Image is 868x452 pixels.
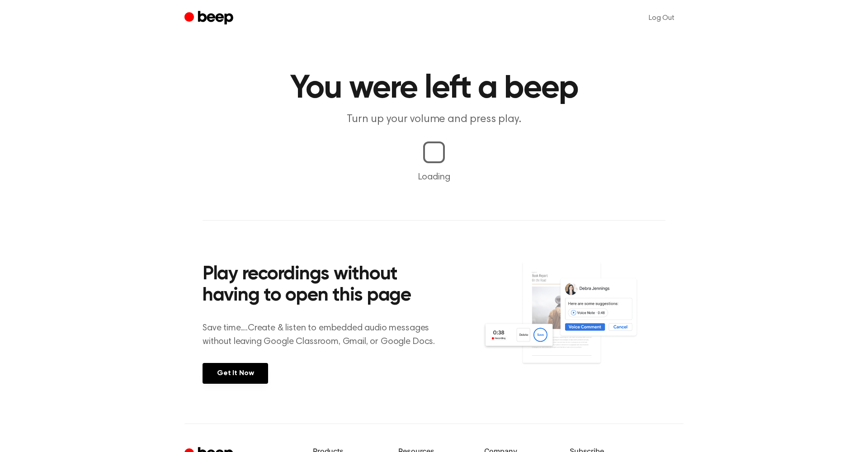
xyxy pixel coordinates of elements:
[203,72,665,105] h1: You were left a beep
[184,9,236,27] a: Beep
[640,7,684,29] a: Log Out
[203,264,446,307] h2: Play recordings without having to open this page
[203,321,446,348] p: Save time....Create & listen to embedded audio messages without leaving Google Classroom, Gmail, ...
[11,170,857,184] p: Loading
[260,112,608,127] p: Turn up your volume and press play.
[203,363,268,384] a: Get It Now
[482,261,665,383] img: Voice Comments on Docs and Recording Widget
